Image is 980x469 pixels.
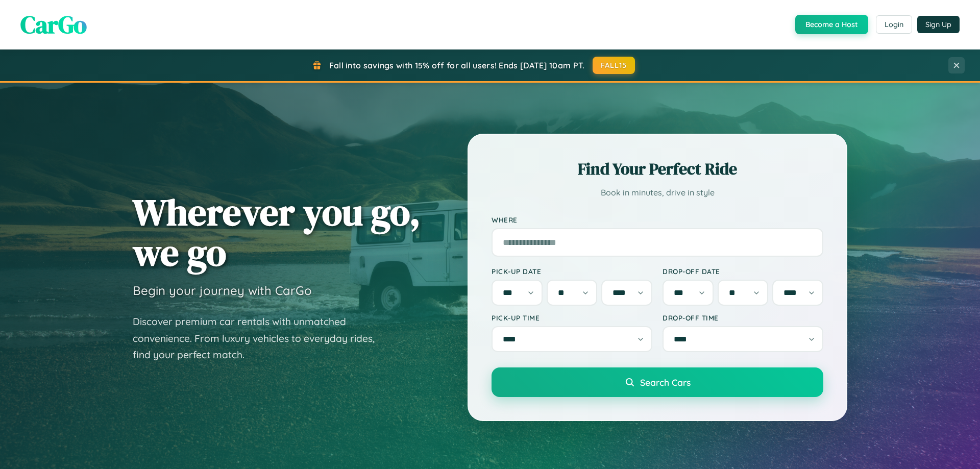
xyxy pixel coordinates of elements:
p: Discover premium car rentals with unmatched convenience. From luxury vehicles to everyday rides, ... [133,313,388,363]
p: Book in minutes, drive in style [492,185,823,200]
label: Pick-up Date [492,267,652,276]
h2: Find Your Perfect Ride [492,158,823,180]
label: Where [492,215,823,224]
span: CarGo [20,8,87,41]
span: Fall into savings with 15% off for all users! Ends [DATE] 10am PT. [329,60,585,70]
button: Search Cars [492,367,823,397]
span: Search Cars [640,377,691,388]
button: FALL15 [593,57,635,74]
h1: Wherever you go, we go [133,192,421,273]
label: Drop-off Date [663,267,823,276]
label: Drop-off Time [663,313,823,322]
button: Sign Up [917,16,960,33]
label: Pick-up Time [492,313,652,322]
h3: Begin your journey with CarGo [133,283,312,298]
button: Login [876,15,912,34]
button: Become a Host [795,15,868,34]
